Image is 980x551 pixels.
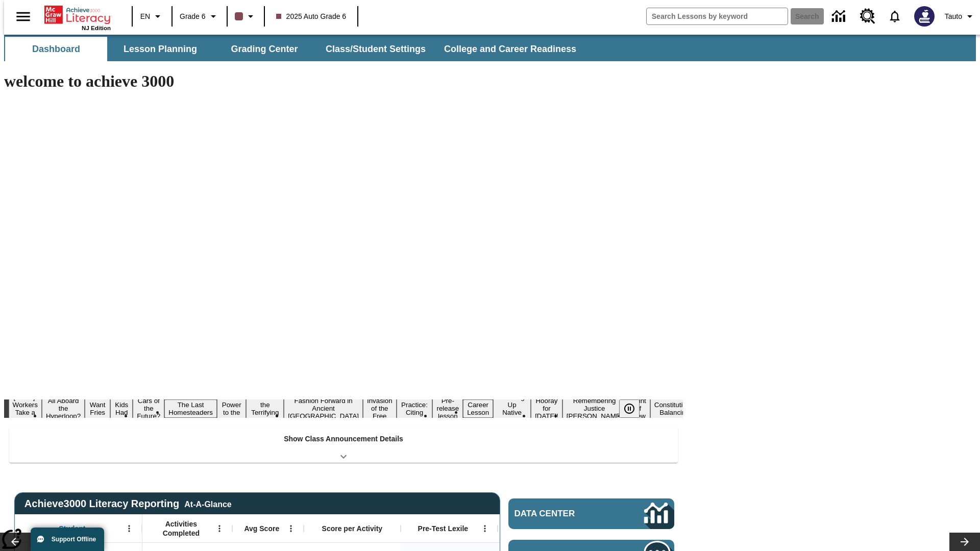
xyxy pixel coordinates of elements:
button: Slide 12 Pre-release lesson [432,395,463,421]
button: Slide 6 The Last Homesteaders [164,399,217,418]
img: Avatar [914,6,935,27]
a: Data Center [508,498,674,529]
button: Open Menu [477,521,493,536]
button: Slide 18 The Constitution's Balancing Act [650,392,699,425]
span: Avg Score [244,524,279,533]
span: Activities Completed [148,519,215,538]
span: NJ Edition [82,25,111,31]
span: Tauto [945,11,962,22]
a: Data Center [826,3,854,31]
button: Language: EN, Select a language [136,7,168,26]
button: Profile/Settings [941,7,980,26]
button: Grading Center [213,37,315,61]
button: Grade: Grade 6, Select a grade [176,7,224,26]
span: Student [59,524,85,533]
input: search field [647,8,788,24]
button: Lesson Planning [109,37,211,61]
button: Select a new avatar [908,3,941,30]
button: Class color is dark brown. Change class color [231,7,261,26]
div: At-A-Glance [184,498,231,509]
button: Slide 7 Solar Power to the People [217,392,247,425]
button: Slide 10 The Invasion of the Free CD [363,388,397,429]
button: Open side menu [8,2,38,32]
button: Open Menu [212,521,227,536]
button: Slide 4 Dirty Jobs Kids Had To Do [110,384,133,433]
span: Support Offline [52,536,96,543]
span: Data Center [514,509,610,519]
span: Achieve3000 Literacy Reporting [24,498,232,510]
button: Slide 8 Attack of the Terrifying Tomatoes [246,392,284,425]
button: Open Menu [283,521,299,536]
span: EN [140,11,150,22]
div: SubNavbar [4,35,976,61]
button: Slide 3 Do You Want Fries With That? [85,384,110,433]
a: Notifications [881,3,908,30]
span: Grade 6 [180,11,206,22]
button: Dashboard [5,37,107,61]
div: Show Class Announcement Details [9,428,678,463]
button: College and Career Readiness [436,37,584,61]
button: Slide 2 All Aboard the Hyperloop? [42,395,85,421]
button: Class/Student Settings [317,37,434,61]
button: Slide 5 Cars of the Future? [133,395,164,421]
button: Pause [619,399,640,418]
a: Home [44,5,111,25]
button: Support Offline [31,528,104,551]
button: Open Menu [121,521,137,536]
button: Slide 1 Labor Day: Workers Take a Stand [9,392,42,425]
button: Slide 16 Remembering Justice O'Connor [562,395,627,421]
span: Pre-Test Lexile [418,524,469,533]
h1: welcome to achieve 3000 [4,72,683,91]
div: Pause [619,399,650,418]
button: Lesson carousel, Next [949,533,980,551]
button: Slide 14 Cooking Up Native Traditions [493,392,531,425]
button: Slide 13 Career Lesson [463,399,493,418]
button: Slide 9 Fashion Forward in Ancient Rome [284,395,363,421]
button: Slide 15 Hooray for Constitution Day! [531,395,562,421]
span: 2025 Auto Grade 6 [276,11,347,22]
span: Score per Activity [322,524,383,533]
div: SubNavbar [4,37,585,61]
a: Resource Center, Will open in new tab [854,3,881,30]
button: Slide 11 Mixed Practice: Citing Evidence [397,392,433,425]
p: Show Class Announcement Details [284,434,403,444]
div: Home [44,4,111,31]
